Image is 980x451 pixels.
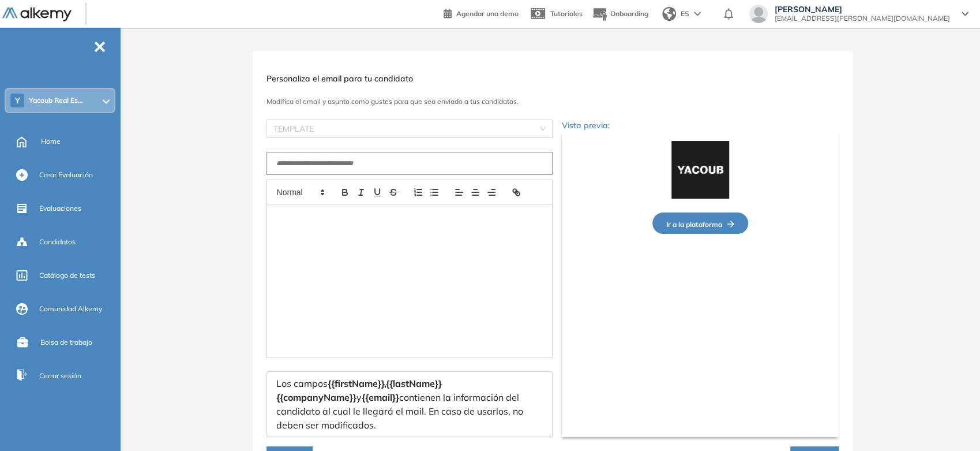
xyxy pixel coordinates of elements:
span: Y [15,96,20,105]
span: Candidatos [39,237,76,247]
iframe: Chat Widget [922,396,980,451]
span: Crear Evaluación [39,170,93,180]
img: arrow [694,12,701,16]
img: Logo de la compañía [671,141,729,199]
div: Widget de chat [922,396,980,451]
span: Bolsa de trabajo [40,337,92,348]
span: [EMAIL_ADDRESS][PERSON_NAME][DOMAIN_NAME] [775,14,950,23]
span: Tutoriales [550,9,583,18]
button: Ir a la plataformaFlecha [652,213,748,234]
span: {{companyName}} [276,392,356,403]
span: [PERSON_NAME] [775,5,950,14]
button: Onboarding [592,2,648,27]
span: Ir a la plataforma [666,220,734,229]
img: world [662,7,676,21]
span: Comunidad Alkemy [39,304,102,314]
img: Flecha [722,221,734,228]
img: Logo [2,8,72,22]
span: Agendar una demo [456,9,519,18]
span: Home [41,136,61,147]
div: Los campos y contienen la información del candidato al cual le llegará el mail. En caso de usarlo... [266,371,553,437]
span: Cerrar sesión [39,371,81,381]
span: {{email}} [362,392,399,403]
span: ES [681,9,689,19]
span: Evaluaciones [39,203,81,214]
h3: Personaliza el email para tu candidato [266,74,839,84]
span: Catálogo de tests [39,270,95,281]
span: {{firstName}}, [328,378,386,389]
span: {{lastName}} [386,378,442,389]
h3: Modifica el email y asunto como gustes para que sea enviado a tus candidatos. [266,98,839,106]
span: Onboarding [610,9,648,18]
p: Vista previa: [562,120,839,132]
span: Yacoub Real Es... [29,96,83,105]
a: Agendar una demo [444,6,519,20]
